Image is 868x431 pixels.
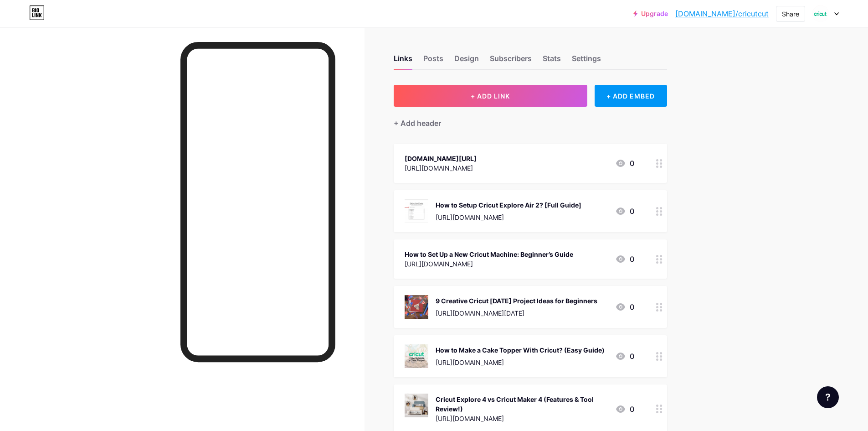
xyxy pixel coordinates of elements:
div: [URL][DOMAIN_NAME] [436,414,608,423]
div: How to Set Up a New Cricut Machine: Beginner’s Guide [405,249,573,259]
div: Cricut Explore 4 vs Cricut Maker 4 (Features & Tool Review!) [436,395,608,414]
img: 9 Creative Cricut​ 4th of July Project Ideas for Beginners [405,295,428,319]
div: Share [782,9,799,19]
div: How to Make a Cake Topper With Cricut? (Easy Guide) [436,345,605,355]
div: Settings [572,53,601,69]
div: [URL][DOMAIN_NAME] [405,259,573,269]
img: cricutcut [812,5,829,22]
img: How to Setup Cricut Explore Air 2? [Full Guide] [405,199,428,223]
div: 9 Creative Cricut​ [DATE] Project Ideas for Beginners [436,296,597,306]
div: [URL][DOMAIN_NAME][DATE] [436,308,597,318]
div: Posts [423,53,443,69]
div: [DOMAIN_NAME][URL] [405,154,477,163]
img: How to Make a Cake Topper With Cricut? (Easy Guide) [405,344,428,368]
div: [URL][DOMAIN_NAME] [436,213,581,222]
div: How to Setup Cricut Explore Air 2? [Full Guide] [436,200,581,210]
div: Subscribers [490,53,532,69]
div: 0 [615,404,634,415]
div: + ADD EMBED [595,85,667,107]
div: Links [394,53,412,69]
div: [URL][DOMAIN_NAME] [436,358,605,367]
div: 0 [615,351,634,362]
div: Stats [543,53,561,69]
span: + ADD LINK [471,92,510,100]
div: Design [454,53,479,69]
div: [URL][DOMAIN_NAME] [405,163,477,173]
div: + Add header [394,118,441,129]
a: [DOMAIN_NAME]/cricutcut [675,8,769,19]
button: + ADD LINK [394,85,587,107]
div: 0 [615,301,634,312]
img: Cricut Explore 4 vs Cricut Maker 4 (Features & Tool Review!) [405,394,428,417]
div: 0 [615,254,634,265]
div: 0 [615,206,634,217]
div: 0 [615,158,634,169]
a: Upgrade [633,10,668,17]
